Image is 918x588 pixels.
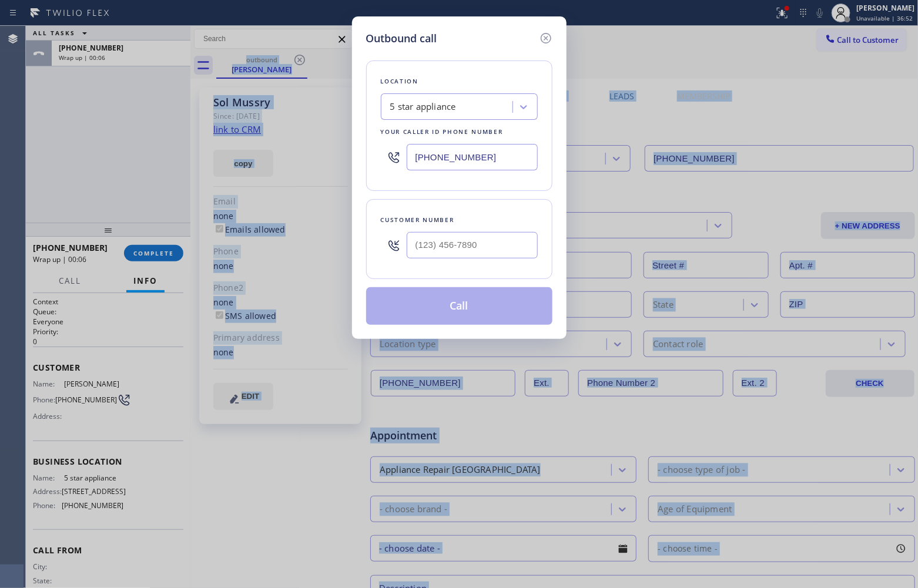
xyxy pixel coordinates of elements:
input: (123) 456-7890 [407,232,538,258]
button: Call [366,287,552,325]
div: Location [381,75,538,88]
div: Your caller id phone number [381,126,538,138]
input: (123) 456-7890 [407,144,538,170]
div: Customer number [381,214,538,226]
div: 5 star appliance [390,100,456,114]
h5: Outbound call [366,31,437,46]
